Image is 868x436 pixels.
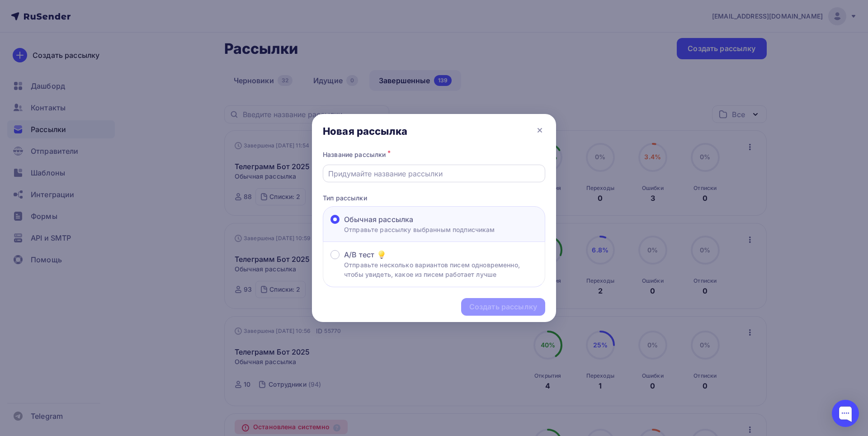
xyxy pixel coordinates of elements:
[344,249,374,260] span: A/B тест
[344,214,413,225] span: Обычная рассылка
[344,225,495,234] p: Отправьте рассылку выбранным подписчикам
[323,125,407,137] div: Новая рассылка
[328,168,540,179] input: Придумайте название рассылки
[344,260,538,279] p: Отправьте несколько вариантов писем одновременно, чтобы увидеть, какое из писем работает лучше
[323,193,545,203] p: Тип рассылки
[323,148,545,161] div: Название рассылки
